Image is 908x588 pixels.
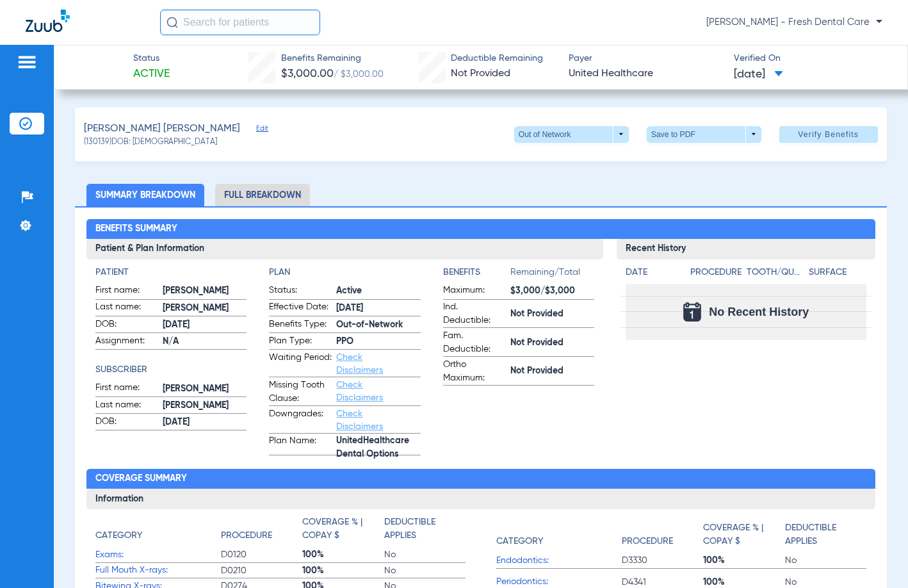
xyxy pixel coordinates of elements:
[163,302,247,315] span: [PERSON_NAME]
[844,527,908,588] iframe: Chat Widget
[785,516,866,553] app-breakdown-title: Deductible Applies
[163,399,247,412] span: [PERSON_NAME]
[95,363,247,377] h4: Subscriber
[809,266,866,284] app-breakdown-title: Surface
[17,54,37,70] img: hamburger-icon
[269,334,332,350] span: Plan Type:
[133,66,170,82] span: Active
[443,358,506,385] span: Ortho Maximum:
[269,284,332,299] span: Status:
[163,382,247,396] span: [PERSON_NAME]
[443,284,506,299] span: Maximum:
[269,434,332,455] span: Plan Name:
[302,564,384,577] span: 100%
[302,516,377,543] h4: Coverage % | Copay $
[163,318,247,332] span: [DATE]
[86,184,204,206] li: Summary Breakdown
[302,548,384,561] span: 100%
[779,126,878,143] button: Verify Benefits
[95,300,158,316] span: Last name:
[809,266,866,279] h4: Surface
[510,364,595,378] span: Not Provided
[95,381,158,396] span: First name:
[302,516,384,547] app-breakdown-title: Coverage % | Copay $
[734,67,783,83] span: [DATE]
[221,548,302,561] span: D0120
[703,516,784,553] app-breakdown-title: Coverage % | Copay $
[336,409,383,431] a: Check Disclaimers
[281,68,334,79] span: $3,000.00
[703,521,778,548] h4: Coverage % | Copay $
[709,306,809,318] span: No Recent History
[647,126,761,143] button: Save to PDF
[336,353,383,375] a: Check Disclaimers
[95,334,158,350] span: Assignment:
[510,284,595,298] span: $3,000/$3,000
[622,516,703,553] app-breakdown-title: Procedure
[269,300,332,316] span: Effective Date:
[269,351,332,377] span: Waiting Period:
[95,548,221,562] span: Exams:
[690,266,742,279] h4: Procedure
[269,266,421,279] h4: Plan
[683,302,701,322] img: Calendar
[451,52,543,65] span: Deductible Remaining
[443,266,510,284] app-breakdown-title: Benefits
[443,300,506,327] span: Ind. Deductible:
[384,516,459,543] h4: Deductible Applies
[451,69,510,79] span: Not Provided
[269,379,332,405] span: Missing Tooth Clause:
[690,266,742,284] app-breakdown-title: Procedure
[798,129,859,140] span: Verify Benefits
[133,52,170,65] span: Status
[84,137,217,149] span: (130139) DOB: [DEMOGRAPHIC_DATA]
[706,16,882,29] span: [PERSON_NAME] - Fresh Dental Care
[496,554,622,568] span: Endodontics:
[622,554,703,567] span: D3330
[95,284,158,299] span: First name:
[443,266,510,279] h4: Benefits
[95,516,221,547] app-breakdown-title: Category
[510,336,595,350] span: Not Provided
[510,307,595,321] span: Not Provided
[336,284,421,298] span: Active
[166,17,178,28] img: Search Icon
[626,266,679,279] h4: Date
[514,126,629,143] button: Out of Network
[384,548,466,561] span: No
[569,52,722,65] span: Payer
[281,52,384,65] span: Benefits Remaining
[747,266,804,279] h4: Tooth/Quad
[622,535,673,548] h4: Procedure
[334,70,384,79] span: / $3,000.00
[785,521,860,548] h4: Deductible Applies
[336,302,421,315] span: [DATE]
[95,266,247,279] app-breakdown-title: Patient
[215,184,310,206] li: Full Breakdown
[384,516,466,547] app-breakdown-title: Deductible Applies
[569,66,722,82] span: United Healthcare
[95,529,142,543] h4: Category
[160,10,320,35] input: Search for patients
[163,416,247,429] span: [DATE]
[510,266,595,284] span: Remaining/Total
[617,239,875,259] h3: Recent History
[336,335,421,348] span: PPO
[336,380,383,402] a: Check Disclaimers
[26,10,70,32] img: Zuub Logo
[163,335,247,348] span: N/A
[221,564,302,577] span: D0210
[269,318,332,333] span: Benefits Type:
[221,529,272,543] h4: Procedure
[747,266,804,284] app-breakdown-title: Tooth/Quad
[496,535,543,548] h4: Category
[86,219,875,240] h2: Benefits Summary
[95,318,158,333] span: DOB:
[86,489,875,509] h3: Information
[269,407,332,433] span: Downgrades:
[734,52,888,65] span: Verified On
[703,554,784,567] span: 100%
[95,564,221,577] span: Full Mouth X-rays:
[86,469,875,489] h2: Coverage Summary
